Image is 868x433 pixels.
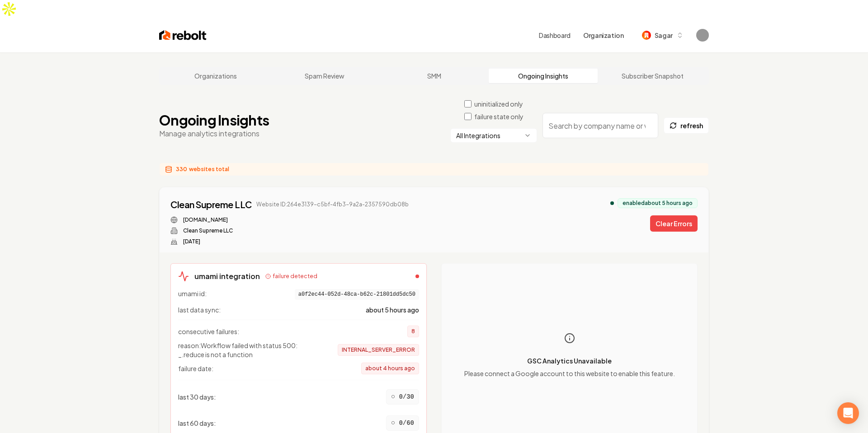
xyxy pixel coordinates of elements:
h3: umami integration [194,271,260,282]
span: reason: Workflow failed with status 500: _.reduce is not a function [178,341,323,359]
a: Ongoing Insights [489,69,598,83]
div: failed [415,275,419,278]
span: ○ [391,418,396,428]
p: Please connect a Google account to this website to enable this feature. [464,369,675,378]
span: websites total [189,166,229,173]
button: refresh [664,117,709,134]
a: Clean Supreme LLC [170,198,252,211]
span: 8 [407,326,419,337]
img: Sagar [642,31,651,40]
a: SMM [379,69,489,83]
input: Search by company name or website ID [542,113,658,138]
span: last 60 days : [178,419,216,428]
div: Website [170,216,409,223]
div: analytics enabled [610,201,614,205]
div: enabled about 5 hours ago [618,198,698,208]
span: last 30 days : [178,392,216,401]
a: Dashboard [539,31,571,40]
a: Spam Review [270,69,380,83]
span: failure detected [273,273,317,280]
div: Open Intercom Messenger [837,402,859,424]
a: Subscriber Snapshot [598,69,707,83]
img: Sagar Soni [696,29,709,42]
p: Manage analytics integrations [159,128,269,139]
span: 330 [176,166,187,173]
div: 0/60 [386,415,419,431]
span: umami id: [178,289,207,300]
p: GSC Analytics Unavailable [464,356,675,365]
a: Organizations [161,69,270,83]
button: Clear Errors [650,215,698,232]
span: Sagar [655,31,673,40]
span: a0f2ec44-052d-48ca-b62c-21801dd5dc50 [295,289,419,300]
span: last data sync: [178,305,221,314]
button: Open user button [696,29,709,42]
img: Rebolt Logo [159,29,207,42]
span: about 4 hours ago [361,363,419,374]
span: INTERNAL_SERVER_ERROR [338,344,419,356]
label: failure state only [474,112,524,121]
div: 0/30 [386,389,419,405]
span: consecutive failures: [178,327,239,336]
h1: Ongoing Insights [159,112,269,128]
span: ○ [391,391,396,402]
span: Website ID: 264e3139-c5bf-4fb3-9a2a-2357590db08b [256,201,409,208]
span: about 5 hours ago [366,305,419,314]
label: uninitialized only [474,99,523,108]
a: [DOMAIN_NAME] [183,216,228,223]
span: failure date: [178,364,213,373]
button: Organization [578,27,629,43]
